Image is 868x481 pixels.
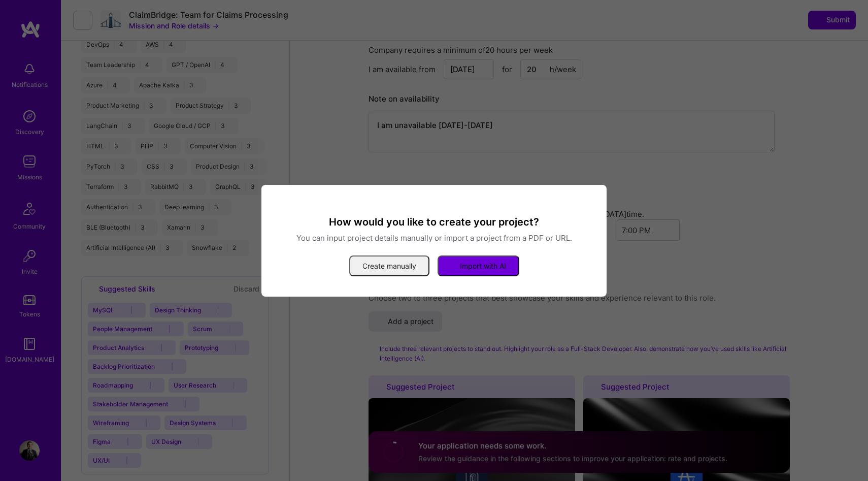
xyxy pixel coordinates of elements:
[438,255,519,276] button: Import with AI
[439,253,465,279] i: icon StarsWhite
[261,185,607,297] div: modal
[274,215,594,229] h3: How would you like to create your project?
[274,233,594,243] p: You can input project details manually or import a project from a PDF or URL.
[460,262,506,270] span: Import with AI
[589,199,595,205] i: icon Close
[349,255,429,276] button: Create manually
